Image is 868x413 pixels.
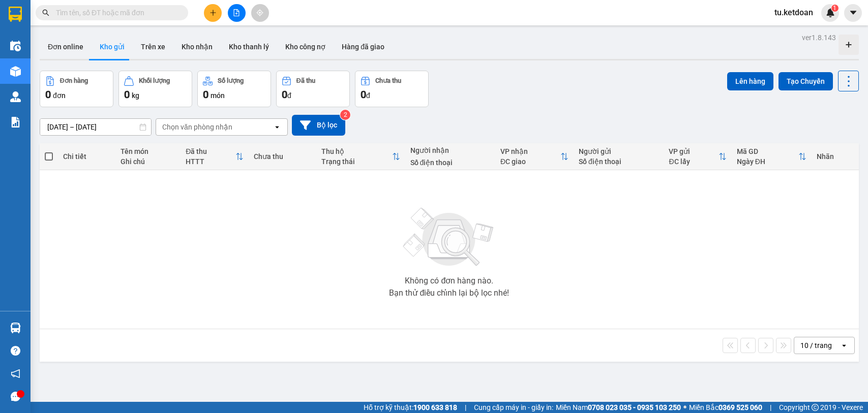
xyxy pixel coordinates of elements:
[770,402,771,413] span: |
[282,88,287,101] span: 0
[132,91,139,100] span: kg
[579,157,659,166] div: Số điện thoại
[340,110,350,120] sup: 2
[727,72,773,90] button: Lên hàng
[465,402,466,413] span: |
[53,91,66,100] span: đơn
[833,5,836,12] span: 1
[10,91,21,102] img: warehouse-icon
[669,147,718,155] div: VP gửi
[209,9,217,16] span: plus
[664,143,731,170] th: Toggle SortBy
[719,403,762,411] strong: 0369 525 060
[840,341,848,350] svg: open
[812,404,819,411] span: copyright
[500,157,560,166] div: ĐC giao
[588,403,681,411] strong: 0708 023 035 - 0935 103 250
[410,146,491,154] div: Người nhận
[204,4,222,22] button: plus
[474,402,553,413] span: Cung cấp máy in - giấy in:
[839,35,859,55] div: Tạo kho hàng mới
[556,402,681,413] span: Miền Nam
[11,346,20,356] span: question-circle
[10,323,21,333] img: warehouse-icon
[63,152,110,161] div: Chi tiết
[10,66,21,77] img: warehouse-icon
[683,405,686,409] span: ⚪️
[254,152,311,161] div: Chưa thu
[389,289,509,297] div: Bạn thử điều chỉnh lại bộ lọc nhé!
[800,340,832,351] div: 10 / trang
[405,277,493,285] div: Không có đơn hàng nào.
[495,143,574,170] th: Toggle SortBy
[826,8,835,17] img: icon-new-feature
[766,6,821,19] span: tu.ketdoan
[10,117,21,128] img: solution-icon
[277,35,334,59] button: Kho công nợ
[817,152,853,161] div: Nhãn
[844,4,862,22] button: caret-down
[287,91,291,100] span: đ
[361,88,366,101] span: 0
[218,77,244,84] div: Số lượng
[689,402,762,413] span: Miền Bắc
[321,157,392,166] div: Trạng thái
[124,88,130,101] span: 0
[398,202,500,273] img: svg+xml;base64,PHN2ZyBjbGFzcz0ibGlzdC1wbHVnX19zdmciIHhtbG5zPSJodHRwOi8vd3d3LnczLm9yZy8yMDAwL3N2Zy...
[186,147,235,155] div: Đã thu
[366,91,370,100] span: đ
[173,35,221,59] button: Kho nhận
[9,7,22,22] img: logo-vxr
[11,369,20,378] span: notification
[42,9,49,16] span: search
[831,5,839,12] sup: 1
[410,158,491,167] div: Số điện thoại
[118,71,192,107] button: Khối lượng0kg
[133,35,173,59] button: Trên xe
[737,157,799,166] div: Ngày ĐH
[162,122,232,132] div: Chọn văn phòng nhận
[197,71,271,107] button: Số lượng0món
[355,71,429,107] button: Chưa thu0đ
[233,9,240,16] span: file-add
[669,157,718,166] div: ĐC lấy
[849,8,858,17] span: caret-down
[292,115,345,136] button: Bộ lọc
[579,147,659,155] div: Người gửi
[228,4,246,22] button: file-add
[251,4,269,22] button: aim
[321,147,392,155] div: Thu hộ
[737,147,799,155] div: Mã GD
[500,147,560,155] div: VP nhận
[296,77,315,84] div: Đã thu
[273,123,281,131] svg: open
[203,88,208,101] span: 0
[316,143,405,170] th: Toggle SortBy
[45,88,51,101] span: 0
[276,71,350,107] button: Đã thu0đ
[10,41,21,51] img: warehouse-icon
[60,77,88,84] div: Đơn hàng
[186,157,235,166] div: HTTT
[56,7,176,18] input: Tìm tên, số ĐT hoặc mã đơn
[779,72,833,90] button: Tạo Chuyến
[181,143,249,170] th: Toggle SortBy
[121,147,175,155] div: Tên món
[256,9,263,16] span: aim
[139,77,170,84] div: Khối lượng
[334,35,393,59] button: Hàng đã giao
[802,32,836,43] div: ver 1.8.143
[40,35,92,59] button: Đơn online
[413,403,457,411] strong: 1900 633 818
[11,392,20,401] span: message
[92,35,133,59] button: Kho gửi
[211,91,225,100] span: món
[732,143,812,170] th: Toggle SortBy
[40,119,151,135] input: Select a date range.
[40,71,113,107] button: Đơn hàng0đơn
[221,35,277,59] button: Kho thanh lý
[375,77,401,84] div: Chưa thu
[364,402,457,413] span: Hỗ trợ kỹ thuật:
[121,157,175,166] div: Ghi chú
